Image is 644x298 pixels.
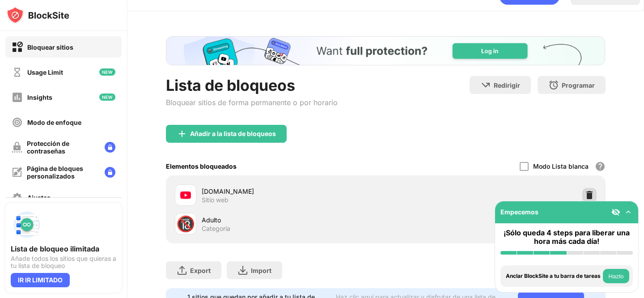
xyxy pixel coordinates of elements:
img: password-protection-off.svg [12,142,22,153]
div: Protección de contraseñas [27,140,97,155]
div: Lista de bloqueo ilimitada [11,244,116,253]
img: lock-menu.svg [105,167,115,178]
div: Anclar BlockSite a tu barra de tareas [506,273,601,279]
div: Añade todos los sitios que quieras a tu lista de bloqueo [11,255,116,269]
div: 🔞 [176,215,195,233]
div: Export [190,267,211,274]
img: time-usage-off.svg [12,67,23,78]
div: Página de bloques personalizados [27,165,97,180]
div: Lista de bloqueos [166,76,338,94]
div: Empecemos [500,208,538,216]
img: favicons [180,190,191,200]
div: Ajustes [27,194,51,201]
img: focus-off.svg [12,117,23,128]
div: Import [251,267,271,274]
div: Sitio web [202,196,229,204]
div: Usage Limit [27,68,63,76]
div: Bloquear sitios [27,43,73,51]
div: [DOMAIN_NAME] [202,187,386,196]
img: settings-off.svg [12,192,23,203]
div: Modo de enfoque [27,119,81,126]
img: eye-not-visible.svg [611,208,620,217]
div: Insights [27,94,52,101]
div: Bloquear sitios de forma permanente o por horario [166,98,338,107]
img: push-block-list.svg [11,209,43,241]
img: customize-block-page-off.svg [12,167,22,178]
div: Categoría [202,225,230,233]
img: logo-blocksite.svg [6,6,69,24]
div: Modo Lista blanca [533,162,589,170]
img: omni-setup-toggle.svg [624,208,633,217]
img: lock-menu.svg [105,142,115,153]
img: insights-off.svg [12,92,23,103]
div: Añadir a la lista de bloqueos [190,130,276,137]
div: ¡Sólo queda 4 steps para liberar una hora más cada día! [500,229,633,246]
img: new-icon.svg [99,94,115,101]
div: IR IR LIMITADO [11,273,70,287]
button: Hazlo [603,269,629,283]
div: Adulto [202,215,386,225]
iframe: Banner [166,36,605,65]
img: block-on.svg [12,42,23,53]
div: Programar [562,81,595,89]
div: Elementos bloqueados [166,162,237,170]
img: new-icon.svg [99,68,115,76]
div: Redirigir [494,81,520,89]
